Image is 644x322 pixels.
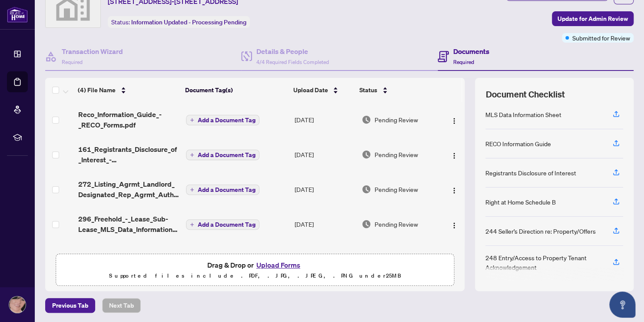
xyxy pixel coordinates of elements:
span: Required [62,59,83,65]
div: MLS Data Information Sheet [485,110,561,119]
button: Upload Forms [254,259,303,271]
h4: Documents [453,46,489,57]
span: Pending Review [375,150,418,159]
span: Drag & Drop orUpload FormsSupported files include .PDF, .JPG, .JPEG, .PNG under25MB [56,254,454,286]
button: Logo [447,113,461,127]
td: [DATE] [291,137,358,172]
div: 244 Seller’s Direction re: Property/Offers [485,226,596,236]
span: 296_Freehold_-_Lease_Sub-Lease_MLS_Data_Information_Form_-_PropTx-[PERSON_NAME] 2.pdf [78,214,179,235]
span: Information Updated - Processing Pending [131,18,246,26]
span: Reco_Information_Guide_-_RECO_Forms.pdf [78,109,179,130]
span: Required [453,59,474,65]
button: Update for Admin Review [552,11,634,26]
img: Logo [451,187,458,194]
img: Document Status [362,219,371,229]
div: Right at Home Schedule B [485,197,556,207]
span: 4/4 Required Fields Completed [256,59,329,65]
span: Update for Admin Review [558,12,628,26]
button: Logo [447,217,461,231]
span: Pending Review [375,115,418,124]
img: Logo [451,222,458,229]
td: [DATE] [291,207,358,241]
span: plus [190,222,194,227]
span: Pending Review [375,219,418,229]
button: Add a Document Tag [186,184,259,195]
span: 272_Listing_Agrmt_Landlord_Designated_Rep_Agrmt_Auth_to_Offer_for_Lease_-_PropTx-[PERSON_NAME] 2.pdf [78,179,179,200]
span: Document Checklist [485,88,564,101]
span: Previous Tab [52,299,88,312]
button: Next Tab [102,298,141,313]
span: Drag & Drop or [207,259,303,271]
span: Submitted for Review [572,33,630,43]
div: Status: [108,16,250,28]
img: Document Status [362,150,371,159]
button: Add a Document Tag [186,114,259,126]
th: Upload Date [289,78,356,102]
span: Status [359,85,377,95]
button: Add a Document Tag [186,115,259,125]
span: plus [190,153,194,157]
button: Add a Document Tag [186,149,259,161]
span: plus [190,118,194,122]
span: Pending Review [375,184,418,194]
button: Add a Document Tag [186,219,259,230]
span: (4) File Name [78,85,116,95]
div: Registrants Disclosure of Interest [485,168,576,178]
button: Add a Document Tag [186,150,259,160]
span: Add a Document Tag [198,187,256,193]
img: Document Status [362,115,371,124]
p: Supported files include .PDF, .JPG, .JPEG, .PNG under 25 MB [61,271,448,281]
h4: Details & People [256,46,329,57]
button: Logo [447,148,461,161]
span: Upload Date [293,85,328,95]
img: Logo [451,152,458,159]
button: Add a Document Tag [186,184,259,195]
div: RECO Information Guide [485,139,551,148]
span: Add a Document Tag [198,117,256,123]
img: Profile Icon [9,296,26,313]
button: Open asap [609,292,635,318]
th: (4) File Name [74,78,182,102]
div: 248 Entry/Access to Property Tenant Acknowledgement [485,253,602,272]
h4: Transaction Wizard [62,46,123,57]
button: Previous Tab [45,298,95,313]
img: Document Status [362,184,371,194]
button: Logo [447,182,461,196]
img: logo [7,7,28,23]
button: Add a Document Tag [186,219,259,230]
th: Status [356,78,439,102]
th: Document Tag(s) [182,78,290,102]
span: Add a Document Tag [198,221,256,228]
td: [DATE] [291,102,358,137]
span: 161_Registrants_Disclosure_of_Interest_-_Disposition_of_Property_-_PropTx-[PERSON_NAME] 1.pdf [78,144,179,165]
img: Logo [451,117,458,124]
span: Add a Document Tag [198,152,256,158]
td: [DATE] [291,172,358,207]
span: plus [190,188,194,192]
